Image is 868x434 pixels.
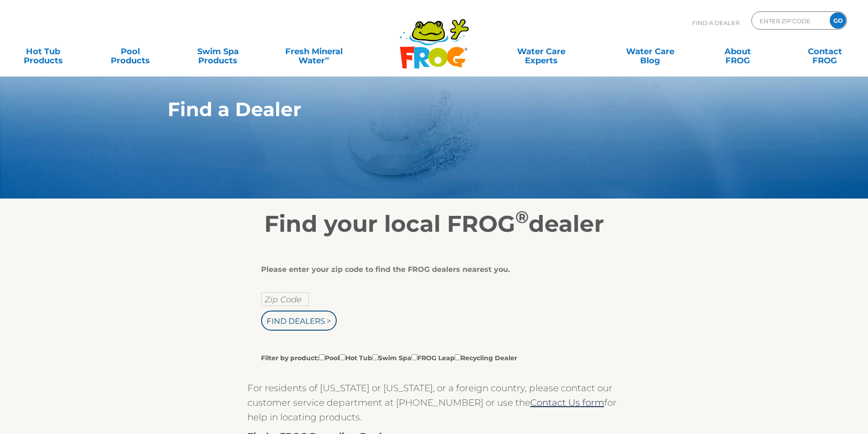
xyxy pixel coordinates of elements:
[261,265,601,274] div: Please enter your zip code to find the FROG dealers nearest you.
[168,98,658,120] h1: Find a Dealer
[759,14,820,27] input: Zip Code Form
[154,210,714,238] h2: Find your local FROG dealer
[325,54,329,61] sup: ∞
[616,42,684,61] a: Water CareBlog
[486,42,596,61] a: Water CareExperts
[372,354,378,360] input: Filter by product:PoolHot TubSwim SpaFROG LeapRecycling Dealer
[261,352,517,363] label: Filter by product: Pool Hot Tub Swim Spa FROG Leap Recycling Dealer
[261,311,337,331] input: Find Dealers >
[455,354,461,360] input: Filter by product:PoolHot TubSwim SpaFROG LeapRecycling Dealer
[9,42,77,61] a: Hot TubProducts
[184,42,252,61] a: Swim SpaProducts
[319,354,325,360] input: Filter by product:PoolHot TubSwim SpaFROG LeapRecycling Dealer
[830,12,846,29] input: GO
[791,42,859,61] a: ContactFROG
[247,381,621,424] p: For residents of [US_STATE] or [US_STATE], or a foreign country, please contact our customer serv...
[515,207,529,227] sup: ®
[411,354,417,360] input: Filter by product:PoolHot TubSwim SpaFROG LeapRecycling Dealer
[97,42,164,61] a: PoolProducts
[271,42,356,61] a: Fresh MineralWater∞
[530,397,604,408] a: Contact Us form
[692,11,740,34] p: Find A Dealer
[704,42,771,61] a: AboutFROG
[339,354,345,360] input: Filter by product:PoolHot TubSwim SpaFROG LeapRecycling Dealer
